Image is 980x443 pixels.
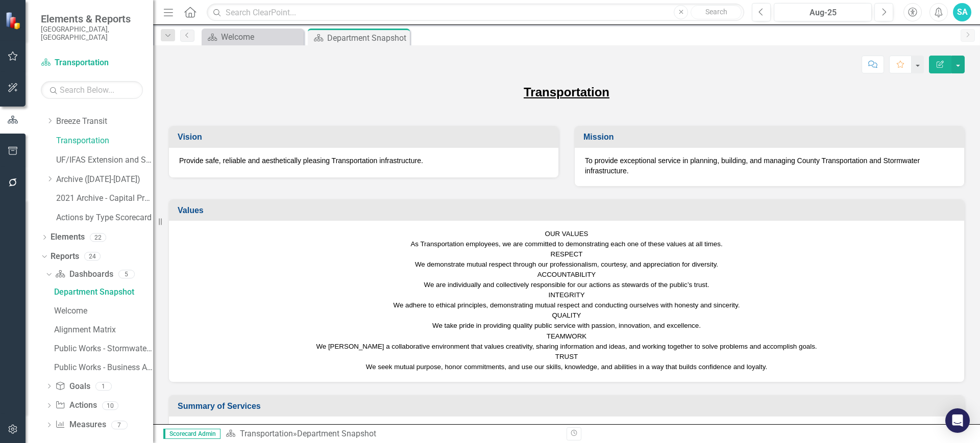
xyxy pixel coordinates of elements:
[524,85,609,99] u: Transportation
[178,402,959,411] h3: Summary of Services
[221,31,301,43] div: Welcome
[204,31,301,43] a: Welcome
[178,133,553,142] h3: Vision
[56,135,153,147] a: Transportation
[777,7,868,19] div: Aug-25
[54,306,153,316] div: Welcome
[41,81,143,99] input: Search Below...
[52,322,153,338] a: Alignment Matrix
[394,301,740,309] span: We adhere to ethical principles, demonstrating mutual respect and conducting ourselves with hones...
[297,429,376,438] div: Department Snapshot
[552,311,581,319] span: QUALITY
[54,344,153,353] div: Public Works - Stormwater - SEUAC Report
[84,252,101,261] div: 24
[41,13,143,25] span: Elements & Reports
[55,400,96,411] a: Actions
[583,133,959,142] h3: Mission
[774,3,872,21] button: Aug-25
[327,32,407,44] div: Department Snapshot
[410,240,722,248] span: As Transportation employees, we are committed to demonstrating each one of these values at all ti...
[5,12,23,30] img: ClearPoint Strategy
[548,291,584,299] span: INTEGRITY
[537,271,596,278] span: ACCOUNTABILITY
[56,193,153,204] a: 2021 Archive - Capital Projects
[55,419,106,431] a: Measures
[102,401,118,410] div: 10
[179,155,548,166] p: Provide safe, reliable and aesthetically pleasing Transportation infrastructure.
[240,429,293,438] a: Transportation
[207,4,744,21] input: Search ClearPoint...
[54,288,153,297] div: Department Snapshot
[316,343,817,350] span: We [PERSON_NAME] a collaborative environment that values creativity, sharing information and idea...
[432,322,701,329] span: We take pride in providing quality public service with passion, innovation, and excellence.
[95,382,112,390] div: 1
[118,270,135,279] div: 5
[52,303,153,319] a: Welcome
[54,363,153,372] div: Public Works - Business Administration Report
[551,250,583,258] span: RESPECT
[415,260,718,268] span: We demonstrate mutual respect through our professionalism, courtesy, and appreciation for diversity.
[945,408,970,433] div: Open Intercom Messenger
[55,381,90,393] a: Goals
[547,332,587,340] span: TEAMWORK
[545,230,589,238] span: OUR VALUES
[366,363,767,371] span: We seek mutual purpose, honor commitments, and use our skills, knowledge, and abilities in a way ...
[52,284,153,300] a: Department Snapshot
[41,25,143,42] small: [GEOGRAPHIC_DATA], [GEOGRAPHIC_DATA]
[51,251,79,263] a: Reports
[163,429,220,439] span: Scorecard Admin
[555,353,578,360] span: TRUST
[691,5,742,19] button: Search
[90,233,106,242] div: 22
[51,231,85,243] a: Elements
[41,57,143,69] a: Transportation
[226,428,559,440] div: »
[111,421,128,429] div: 7
[424,281,709,289] span: We are individually and collectively responsible for our actions as stewards of the public’s trust.
[585,155,954,176] p: To provide exceptional service in planning, building, and managing County Transportation and Stor...
[55,269,113,280] a: Dashboards
[953,3,971,21] button: SA
[56,174,153,186] a: Archive ([DATE]-[DATE])
[52,341,153,357] a: Public Works - Stormwater - SEUAC Report
[56,212,153,224] a: Actions by Type Scorecard
[54,325,153,334] div: Alignment Matrix
[705,8,727,16] span: Search
[178,206,959,215] h3: Values
[52,359,153,376] a: Public Works - Business Administration Report
[56,154,153,166] a: UF/IFAS Extension and Sustainability
[56,116,153,127] a: Breeze Transit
